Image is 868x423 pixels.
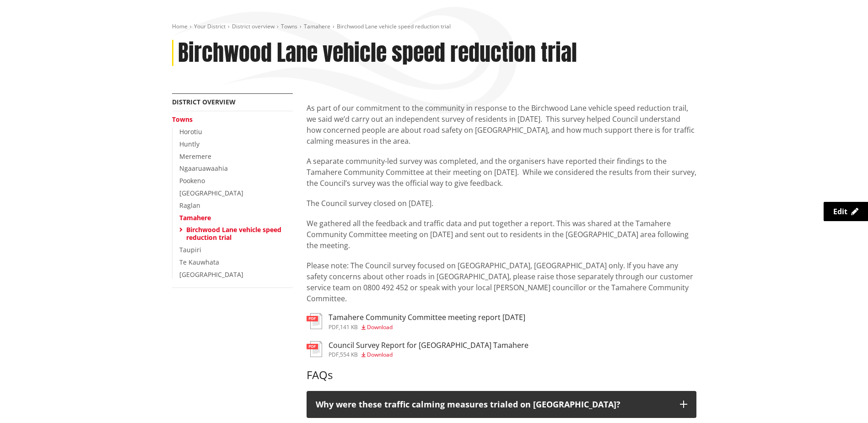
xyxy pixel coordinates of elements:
a: Home [172,22,188,30]
h3: Council Survey Report for [GEOGRAPHIC_DATA] Tamahere [329,341,528,350]
a: Huntly [179,140,199,148]
img: document-pdf.svg [307,313,322,329]
a: [GEOGRAPHIC_DATA] [179,270,243,279]
button: Why were these traffic calming measures trialed on [GEOGRAPHIC_DATA]? [307,391,696,418]
a: Towns [281,22,297,30]
span: 554 KB [340,351,358,358]
a: Birchwood Lane vehicle speed reduction trial [186,225,281,242]
a: Your District [194,22,226,30]
a: Edit [824,202,868,221]
p: Why were these traffic calming measures trialed on [GEOGRAPHIC_DATA]? [316,400,671,409]
span: Edit [833,206,847,217]
p: Please note: The Council survey focused on [GEOGRAPHIC_DATA], [GEOGRAPHIC_DATA] only. If you have... [307,260,696,304]
span: pdf [329,351,339,358]
p: We gathered all the feedback and traffic data and put together a report. This was shared at the T... [307,218,696,251]
div: , [329,352,528,358]
nav: breadcrumb [172,23,696,31]
a: District overview [172,98,236,106]
a: Meremere [179,152,211,161]
a: Pookeno [179,176,205,185]
img: document-pdf.svg [307,341,322,357]
span: Download [367,323,393,331]
a: Tamahere [179,213,211,222]
h3: Tamahere Community Committee meeting report [DATE] [329,313,525,322]
span: Download [367,351,393,358]
a: Horotiu [179,127,202,136]
a: Tamahere [304,22,330,30]
span: pdf [329,323,339,331]
h3: FAQs [307,369,696,382]
iframe: Messenger Launcher [826,385,859,418]
a: Te Kauwhata [179,258,219,266]
p: A separate community-led survey was completed, and the organisers have reported their findings to... [307,156,696,189]
p: As part of our commitment to the community in response to the Birchwood Lane vehicle speed reduct... [307,103,696,146]
span: 141 KB [340,323,358,331]
a: District overview [232,22,275,30]
h1: Birchwood Lane vehicle speed reduction trial [178,40,577,66]
a: Tamahere Community Committee meeting report [DATE] pdf,141 KB Download [307,313,525,330]
a: [GEOGRAPHIC_DATA] [179,189,243,197]
div: , [329,325,525,330]
a: Council Survey Report for [GEOGRAPHIC_DATA] Tamahere pdf,554 KB Download [307,341,528,358]
p: The Council survey closed on [DATE]. [307,198,696,209]
a: Towns [172,115,193,124]
a: Raglan [179,201,200,210]
a: Ngaaruawaahia [179,164,228,173]
span: Birchwood Lane vehicle speed reduction trial [337,22,451,30]
a: Taupiri [179,245,201,254]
